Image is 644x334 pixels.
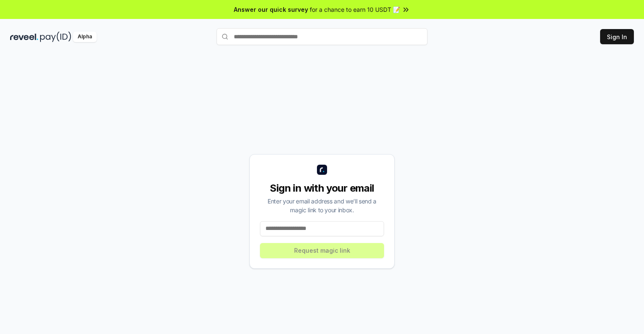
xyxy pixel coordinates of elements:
[600,29,634,44] button: Sign In
[234,5,308,14] span: Answer our quick survey
[310,5,400,14] span: for a chance to earn 10 USDT 📝
[260,182,384,195] div: Sign in with your email
[73,32,97,42] div: Alpha
[10,32,38,42] img: reveel_dark
[260,197,384,214] div: Enter your email address and we’ll send a magic link to your inbox.
[317,165,327,175] img: logo_small
[40,32,71,42] img: pay_id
